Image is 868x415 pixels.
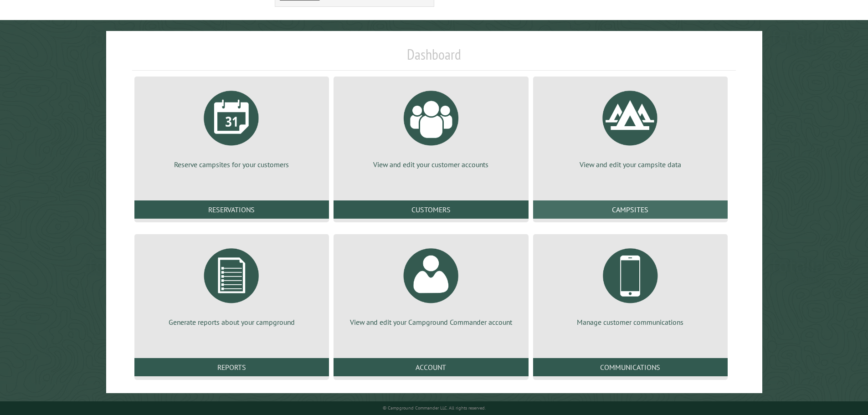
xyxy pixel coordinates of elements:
[134,358,329,376] a: Reports
[533,200,728,219] a: Campsites
[344,317,517,327] p: View and edit your Campground Commander account
[145,241,318,327] a: Generate reports about your campground
[383,405,486,411] small: © Campground Commander LLC. All rights reserved.
[344,159,517,169] p: View and edit your customer accounts
[344,241,517,327] a: View and edit your Campground Commander account
[145,317,318,327] p: Generate reports about your campground
[344,84,517,169] a: View and edit your customer accounts
[134,200,329,219] a: Reservations
[334,200,528,219] a: Customers
[544,317,717,327] p: Manage customer communications
[544,241,717,327] a: Manage customer communications
[544,84,717,169] a: View and edit your campsite data
[132,46,736,71] h1: Dashboard
[533,358,728,376] a: Communications
[334,358,528,376] a: Account
[544,159,717,169] p: View and edit your campsite data
[145,159,318,169] p: Reserve campsites for your customers
[145,84,318,169] a: Reserve campsites for your customers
